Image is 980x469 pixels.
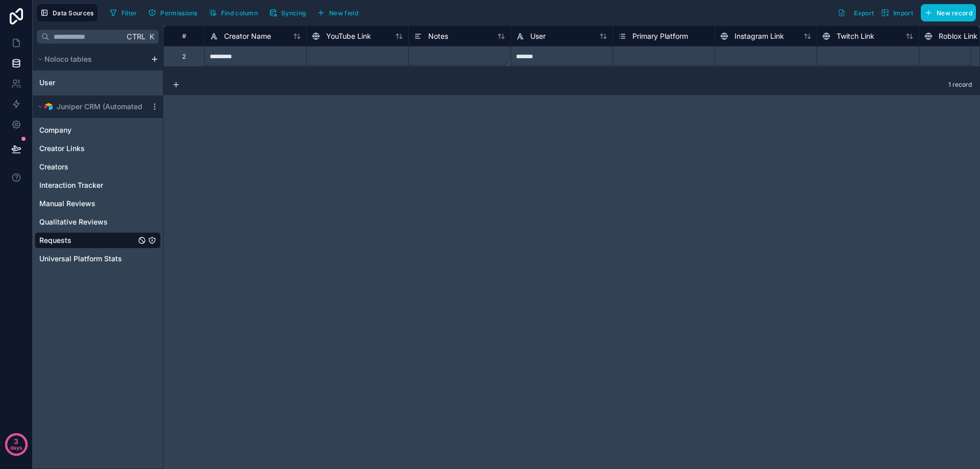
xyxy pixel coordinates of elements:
span: Ctrl [126,30,146,43]
span: Primary Platform [632,31,688,41]
span: Creator Name [224,31,271,41]
span: New field [329,9,358,17]
span: Data Sources [53,9,94,17]
a: Permissions [144,5,205,20]
button: New record [921,4,976,21]
span: Twitch Link [837,31,874,41]
button: Filter [106,5,141,20]
span: K [148,33,155,40]
span: Notes [428,31,448,41]
span: New record [937,9,972,17]
button: Import [877,4,917,21]
a: New record [917,4,976,21]
button: Permissions [144,5,201,20]
span: YouTube Link [326,31,371,41]
span: Filter [121,9,137,17]
span: Roblox Link [939,31,977,41]
span: User [530,31,546,41]
button: New field [313,5,362,20]
span: Find column [221,9,258,17]
div: # [171,32,197,40]
span: Import [893,9,913,17]
button: Syncing [265,5,309,20]
span: Export [854,9,874,17]
span: Permissions [160,9,197,17]
button: Find column [205,5,261,20]
a: Syncing [265,5,313,20]
div: 2 [182,53,186,61]
span: Instagram Link [734,31,784,41]
span: 1 record [948,81,972,89]
p: days [10,440,22,455]
span: Syncing [281,9,306,17]
button: Export [834,4,877,21]
p: 3 [14,436,18,447]
button: Data Sources [37,4,97,21]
